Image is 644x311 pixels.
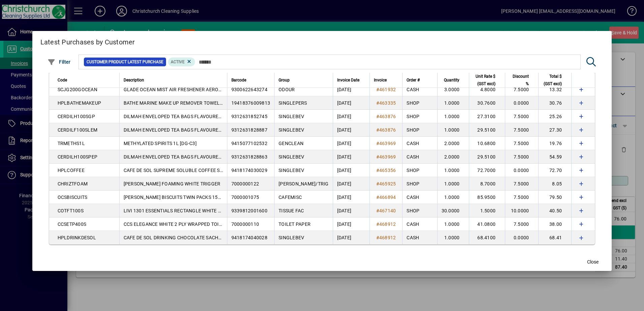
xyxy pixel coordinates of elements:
[58,76,115,84] div: Code
[469,217,505,231] td: 41.0800
[442,76,466,84] div: Quantity
[407,76,433,84] div: Order #
[124,100,269,106] span: BATHE MARINE MAKE UP REMOVER TOWELETTES 150S - BATHMR
[402,204,437,217] td: SHOP
[337,76,359,84] span: Invoice Date
[279,127,304,133] span: SINGLEBEV
[333,123,369,137] td: [DATE]
[374,207,398,214] a: #467140
[505,204,538,217] td: 10.0000
[124,221,266,227] span: CCS ELEGANCE WHITE 2 PLY WRAPPED TOILET ROLLS 400S X 48
[374,234,398,241] a: #468912
[333,137,369,150] td: [DATE]
[279,114,304,119] span: SINGLEBEV
[333,110,369,123] td: [DATE]
[505,96,538,110] td: 0.0000
[376,100,379,106] span: #
[509,73,529,88] span: Discount %
[333,150,369,164] td: [DATE]
[437,204,469,217] td: 30.0000
[402,137,437,150] td: CASH
[58,87,97,92] span: SCJG200GOCEAN
[376,168,379,173] span: #
[374,167,398,174] a: #465356
[469,137,505,150] td: 10.6800
[437,123,469,137] td: 1.0000
[402,191,437,204] td: CASH
[231,235,267,240] span: 9418174040028
[124,76,144,84] span: Description
[505,231,538,244] td: 0.0000
[379,168,396,173] span: 465356
[58,181,88,186] span: CHRIZTFOAM
[379,195,396,200] span: 466894
[231,208,267,213] span: 9339812001600
[379,154,396,160] span: 463969
[374,113,398,120] a: #463876
[58,168,85,173] span: HPLCOFFEE
[374,86,398,93] a: #461932
[376,127,379,133] span: #
[379,181,396,186] span: 465925
[376,195,379,200] span: #
[437,217,469,231] td: 1.0000
[379,87,396,92] span: 461932
[279,181,329,186] span: [PERSON_NAME]/TRIG
[538,177,571,191] td: 8.05
[47,59,71,65] span: Filter
[379,221,396,227] span: 468912
[473,73,495,88] span: Unit Rate $ (GST excl)
[124,127,254,133] span: DILMAH ENVELOPED TEA BAGS FLAVOURED 100S - LEMON
[402,150,437,164] td: CASH
[469,231,505,244] td: 68.4100
[279,76,329,84] div: Group
[538,150,571,164] td: 54.59
[333,83,369,96] td: [DATE]
[437,150,469,164] td: 2.0000
[469,150,505,164] td: 29.5100
[469,204,505,217] td: 1.5000
[437,191,469,204] td: 1.0000
[538,191,571,204] td: 79.50
[279,195,302,200] span: CAFEMISC
[231,114,267,119] span: 9312631852745
[469,83,505,96] td: 4.8000
[402,96,437,110] td: SHOP
[505,177,538,191] td: 7.5000
[333,204,369,217] td: [DATE]
[124,141,197,146] span: METHYLATED SPIRITS 1L [DG-C3]
[124,181,221,186] span: [PERSON_NAME] FOAMING WHITE TRIGGER
[374,140,398,147] a: #463969
[437,96,469,110] td: 1.0000
[509,73,535,88] div: Discount %
[437,83,469,96] td: 3.0000
[231,127,267,133] span: 9312631828887
[58,100,101,106] span: HPLBATHEMAKEUP
[333,96,369,110] td: [DATE]
[469,96,505,110] td: 30.7600
[402,231,437,244] td: CASH
[58,195,88,200] span: OCSBISCUITS
[379,127,396,133] span: 463876
[374,99,398,107] a: #463335
[376,235,379,240] span: #
[402,177,437,191] td: SHOP
[374,194,398,201] a: #466894
[437,177,469,191] td: 1.0000
[374,76,387,84] span: Invoice
[538,123,571,137] td: 27.30
[124,168,266,173] span: CAFE DE SOL SUPREME SOLUBLE COFFEE SACHETS 500S - HPCS
[58,141,85,146] span: TRMETHS1L
[124,154,267,160] span: DILMAH ENVELOPED TEA BAGS FLAVOURED 100S - PEPPERMINT
[376,87,379,92] span: #
[469,191,505,204] td: 85.9500
[376,141,379,146] span: #
[444,76,459,84] span: Quantity
[46,56,72,68] button: Filter
[58,235,96,240] span: HPLDRINKDESOL
[374,153,398,161] a: #463969
[505,217,538,231] td: 7.5000
[376,181,379,186] span: #
[376,154,379,160] span: #
[538,204,571,217] td: 40.50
